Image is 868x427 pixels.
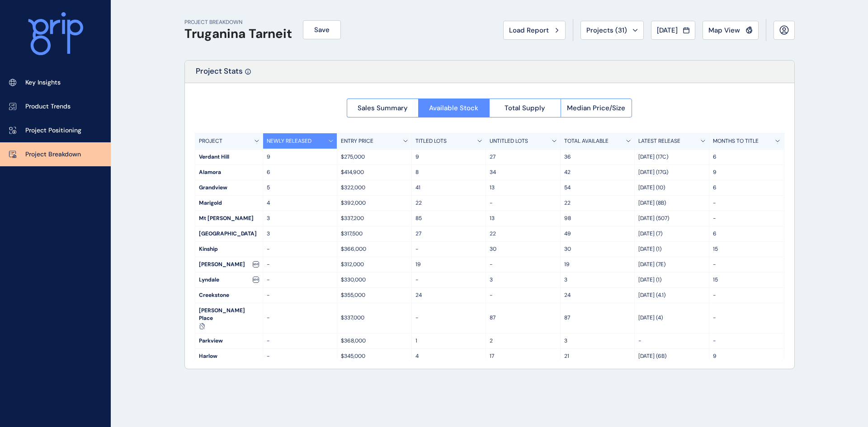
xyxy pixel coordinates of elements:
p: $317,500 [341,230,408,238]
p: 13 [490,215,557,222]
p: PROJECT [199,137,222,145]
span: Map View [708,26,740,35]
p: 36 [564,153,631,161]
p: MONTHS TO TITLE [713,137,759,145]
p: - [713,199,780,207]
div: Mt [PERSON_NAME] [195,211,263,226]
p: 87 [490,314,557,322]
p: $275,000 [341,153,408,161]
p: [DATE] (7) [638,230,705,238]
p: - [415,245,482,253]
p: 9 [713,169,780,176]
p: - [415,314,482,322]
p: - [267,291,334,299]
p: ENTRY PRICE [341,137,373,145]
p: [DATE] (17G) [638,169,705,176]
p: 9 [267,153,334,161]
p: 85 [415,215,482,222]
div: [GEOGRAPHIC_DATA] [195,226,263,241]
p: 24 [415,291,482,299]
p: 34 [490,169,557,176]
p: - [415,276,482,284]
div: Alamora [195,165,263,180]
div: Parkview [195,333,263,348]
span: Save [314,25,330,34]
p: 5 [267,184,334,192]
span: Load Report [509,26,549,35]
p: [DATE] (10) [638,184,705,192]
p: - [713,215,780,222]
p: [DATE] (6B) [638,352,705,360]
p: Project Stats [196,66,243,83]
p: $355,000 [341,291,408,299]
p: 49 [564,230,631,238]
p: 8 [415,169,482,176]
p: $345,000 [341,352,408,360]
p: - [490,291,557,299]
p: 15 [713,245,780,253]
p: 9 [713,352,780,360]
button: Map View [703,21,759,40]
span: [DATE] [657,26,678,35]
p: 22 [415,199,482,207]
div: Kinship [195,242,263,257]
p: 87 [564,314,631,322]
button: Sales Summary [347,99,418,117]
p: 3 [564,337,631,345]
p: 22 [490,230,557,238]
p: [DATE] (4.1) [638,291,705,299]
p: Product Trends [25,102,71,111]
p: 21 [564,352,631,360]
p: 30 [490,245,557,253]
p: [DATE] (7E) [638,261,705,268]
p: PROJECT BREAKDOWN [184,19,292,26]
p: [DATE] (8B) [638,199,705,207]
p: 27 [415,230,482,238]
p: 13 [490,184,557,192]
p: 6 [713,153,780,161]
div: Grandview [195,180,263,195]
p: - [267,245,334,253]
p: $337,000 [341,314,408,322]
div: Creekstone [195,288,263,303]
div: [PERSON_NAME] Place [195,303,263,333]
p: 24 [564,291,631,299]
p: - [713,314,780,322]
p: - [267,314,334,322]
div: Verdant Hill [195,150,263,164]
span: Median Price/Size [567,103,625,113]
p: $337,200 [341,215,408,222]
p: 3 [490,276,557,284]
h1: Truganina Tarneit [184,26,292,42]
p: 98 [564,215,631,222]
p: 27 [490,153,557,161]
p: Key Insights [25,78,61,87]
p: UNTITLED LOTS [490,137,528,145]
div: [PERSON_NAME] [195,257,263,272]
span: Sales Summary [358,103,408,113]
span: Available Stock [429,103,478,113]
p: 6 [713,230,780,238]
p: 3 [267,215,334,222]
p: Project Breakdown [25,150,81,159]
button: Load Report [503,21,566,40]
p: Project Positioning [25,126,81,135]
p: 6 [713,184,780,192]
p: 1 [415,337,482,345]
div: Marigold [195,196,263,211]
p: 30 [564,245,631,253]
p: [DATE] (507) [638,215,705,222]
p: 9 [415,153,482,161]
p: TOTAL AVAILABLE [564,137,609,145]
p: - [713,337,780,345]
button: Available Stock [418,99,490,117]
div: Lyndale [195,272,263,287]
p: 4 [267,199,334,207]
span: Total Supply [505,103,545,113]
p: [DATE] (1) [638,276,705,284]
p: [DATE] (4) [638,314,705,322]
p: 6 [267,169,334,176]
p: 4 [415,352,482,360]
p: 2 [490,337,557,345]
p: - [267,352,334,360]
